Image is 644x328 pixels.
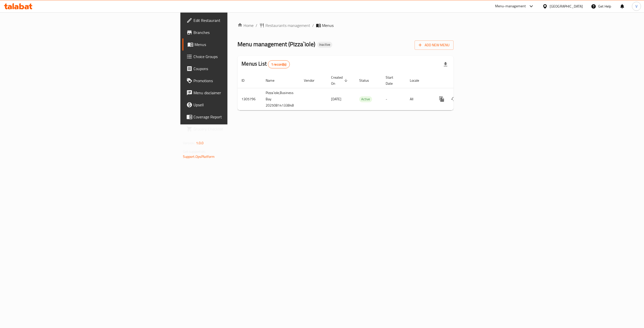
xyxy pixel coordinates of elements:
[304,77,321,83] span: Vendor
[182,51,288,63] a: Choice Groups
[183,153,215,160] a: Support.OpsPlatform
[196,140,204,146] span: 1.0.0
[183,148,206,155] span: Get support on:
[331,74,349,86] span: Created On
[193,78,284,84] span: Promotions
[419,42,450,48] span: Add New Menu
[193,126,284,132] span: Grocery Checklist
[359,77,376,83] span: Status
[242,77,251,83] span: ID
[268,60,290,68] div: Total records count
[317,42,332,47] span: Inactive
[237,22,454,28] nav: breadcrumb
[317,42,332,48] div: Inactive
[386,74,400,86] span: Start Date
[193,66,284,72] span: Coupons
[265,22,310,28] span: Restaurants management
[550,4,583,9] div: [GEOGRAPHIC_DATA]
[182,75,288,87] a: Promotions
[415,40,454,50] button: Add New Menu
[182,111,288,123] a: Coverage Report
[182,26,288,38] a: Branches
[331,96,341,102] span: [DATE]
[193,17,284,23] span: Edit Restaurant
[182,87,288,99] a: Menu disclaimer
[182,123,288,135] a: Grocery Checklist
[194,41,284,48] span: Menus
[193,54,284,60] span: Choice Groups
[242,60,290,68] h2: Menus List
[193,29,284,35] span: Branches
[182,63,288,75] a: Coupons
[193,102,284,108] span: Upsell
[322,22,334,28] span: Menus
[359,96,372,102] span: Active
[266,77,281,83] span: Name
[436,93,448,105] button: more
[432,73,488,88] th: Actions
[268,62,290,67] span: 1 record(s)
[359,96,372,102] div: Active
[193,114,284,120] span: Coverage Report
[448,93,460,105] button: Change Status
[312,22,314,28] li: /
[182,99,288,111] a: Upsell
[382,88,406,110] td: -
[406,88,432,110] td: All
[439,58,452,70] div: Export file
[237,73,488,110] table: enhanced table
[410,77,426,83] span: Locale
[182,38,288,51] a: Menus
[183,140,195,146] span: Version:
[182,14,288,26] a: Edit Restaurant
[495,3,526,9] div: Menu-management
[193,90,284,96] span: Menu disclaimer
[635,4,637,9] span: V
